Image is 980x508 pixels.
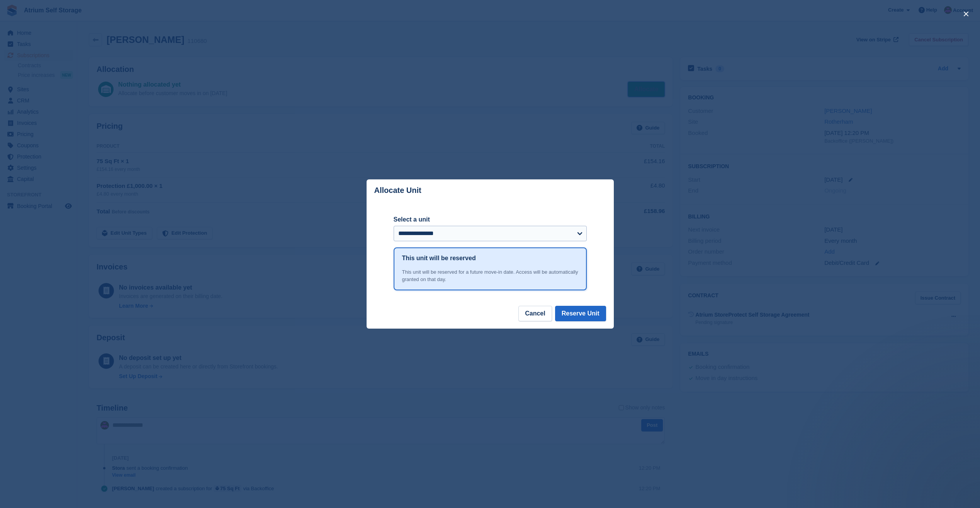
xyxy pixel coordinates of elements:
[960,8,972,20] button: close
[518,306,552,321] button: Cancel
[402,268,578,283] div: This unit will be reserved for a future move-in date. Access will be automatically granted on tha...
[394,215,587,224] label: Select a unit
[402,254,476,263] h1: This unit will be reserved
[374,186,421,195] p: Allocate Unit
[555,306,606,321] button: Reserve Unit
